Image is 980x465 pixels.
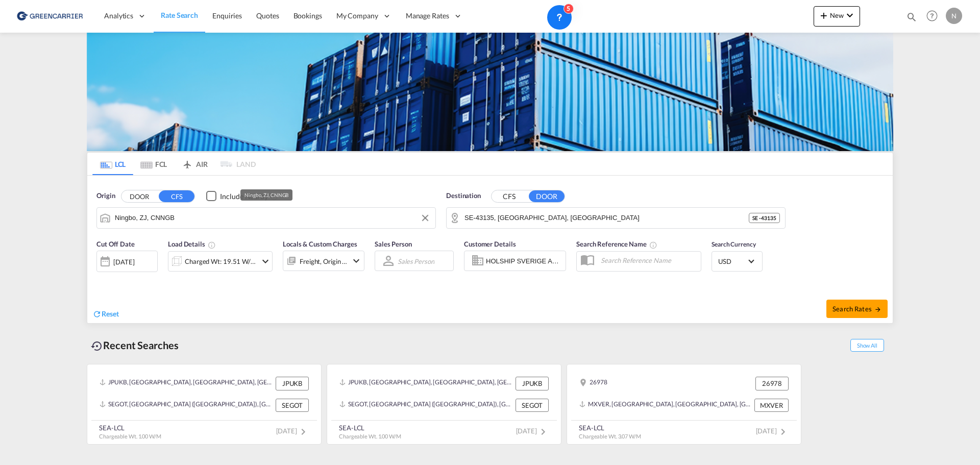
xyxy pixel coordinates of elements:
recent-search-card: JPUKB, [GEOGRAPHIC_DATA], [GEOGRAPHIC_DATA], [GEOGRAPHIC_DATA] & [GEOGRAPHIC_DATA], [GEOGRAPHIC_D... [87,364,322,445]
button: CFS [492,190,527,202]
md-select: Select Currency: $ USDUnited States Dollar [717,254,757,268]
md-icon: icon-backup-restore [91,340,103,352]
span: Chargeable Wt. 1.00 W/M [339,433,401,439]
div: N [946,8,962,24]
md-icon: icon-plus 400-fg [818,9,830,21]
md-icon: icon-chevron-down [350,255,362,267]
span: Rate Search [161,11,198,19]
div: SEGOT, Gothenburg (Goteborg), Sweden, Northern Europe, Europe [339,399,513,412]
div: SEA-LCL [579,423,641,432]
button: DOOR [529,190,565,202]
button: DOOR [121,190,157,202]
md-icon: icon-chevron-right [297,426,309,438]
span: [DATE] [516,427,549,435]
div: Freight Origin Destination [300,254,348,268]
div: JPUKB, Kobe, Japan, Greater China & Far East Asia, Asia Pacific [100,377,273,390]
div: SEGOT [516,399,549,412]
span: Quotes [256,11,279,20]
button: Clear Input [418,210,433,226]
span: New [818,11,856,19]
div: icon-refreshReset [92,309,119,320]
img: 609dfd708afe11efa14177256b0082fb.png [15,5,84,28]
span: Chargeable Wt. 3.07 W/M [579,433,641,439]
div: SEGOT, Gothenburg (Goteborg), Sweden, Northern Europe, Europe [100,399,273,412]
button: icon-plus 400-fgNewicon-chevron-down [814,6,860,27]
span: Bookings [293,11,322,20]
md-datepicker: Select [96,271,104,285]
input: Search Reference Name [596,253,701,268]
md-icon: icon-chevron-down [259,255,272,267]
recent-search-card: 26978 26978MXVER, [GEOGRAPHIC_DATA], [GEOGRAPHIC_DATA], [GEOGRAPHIC_DATA] & [GEOGRAPHIC_DATA], [G... [567,364,801,445]
md-icon: Chargeable Weight [208,241,216,249]
md-input-container: Ningbo, ZJ, CNNGB [97,208,435,228]
span: Show All [850,339,884,352]
div: Charged Wt: 19.51 W/M [185,254,257,268]
md-icon: icon-chevron-down [844,9,856,21]
md-icon: icon-arrow-right [874,306,881,313]
div: Charged Wt: 19.51 W/Micon-chevron-down [168,251,273,272]
span: Analytics [104,11,133,21]
div: MXVER, Veracruz, Mexico, Mexico & Central America, Americas [579,399,752,412]
md-input-container: SE-43135,Mölndal,Västra Götaland [447,208,785,228]
span: Search Rates [832,305,881,313]
div: Include Nearby [220,191,268,202]
div: icon-magnify [906,11,917,27]
div: Help [923,7,946,26]
span: My Company [336,11,378,21]
md-checkbox: Checkbox No Ink [206,191,268,202]
input: Search by Door [464,210,749,226]
md-tab-item: AIR [174,153,215,175]
span: Manage Rates [406,11,449,21]
div: SEA-LCL [339,423,401,432]
div: [DATE] [113,257,134,266]
div: JPUKB [276,377,309,390]
div: 26978 [579,377,607,390]
span: [DATE] [276,427,309,435]
md-icon: Your search will be saved by the below given name [649,241,657,249]
input: Enter Customer Details [486,253,562,268]
div: Recent Searches [87,334,183,357]
span: Customer Details [464,240,516,248]
md-select: Sales Person [397,254,435,268]
div: MXVER [754,399,789,412]
span: Search Currency [712,240,756,248]
span: SE - 43135 [752,214,776,222]
span: [DATE] [756,427,789,435]
md-icon: icon-airplane [181,158,193,166]
md-icon: icon-magnify [906,11,917,22]
span: Cut Off Date [96,240,135,248]
span: Sales Person [375,240,412,248]
md-tab-item: FCL [133,153,174,175]
span: Chargeable Wt. 1.00 W/M [99,433,161,439]
span: Origin [96,191,115,201]
div: [DATE] [96,251,158,272]
md-pagination-wrapper: Use the left and right arrow keys to navigate between tabs [92,153,256,175]
md-icon: icon-chevron-right [777,426,789,438]
div: SEA-LCL [99,423,161,432]
span: Destination [446,191,481,201]
div: Ningbo, ZJ, CNNGB [244,189,288,201]
div: JPUKB, Kobe, Japan, Greater China & Far East Asia, Asia Pacific [339,377,513,390]
span: Load Details [168,240,216,248]
div: Freight Origin Destinationicon-chevron-down [283,251,364,271]
button: CFS [159,190,194,202]
span: Reset [102,309,119,318]
div: SEGOT [276,399,309,412]
div: 26978 [755,377,789,390]
recent-search-card: JPUKB, [GEOGRAPHIC_DATA], [GEOGRAPHIC_DATA], [GEOGRAPHIC_DATA] & [GEOGRAPHIC_DATA], [GEOGRAPHIC_D... [327,364,561,445]
span: Search Reference Name [576,240,657,248]
md-tab-item: LCL [92,153,133,175]
md-icon: icon-refresh [92,309,102,319]
span: Help [923,7,941,25]
img: GreenCarrierFCL_LCL.png [87,33,893,151]
div: JPUKB [516,377,549,390]
span: USD [718,257,747,266]
span: Locals & Custom Charges [283,240,357,248]
md-icon: icon-chevron-right [537,426,549,438]
div: Origin DOOR CFS Checkbox No InkUnchecked: Ignores neighbouring ports when fetching rates.Checked ... [87,176,893,323]
button: Search Ratesicon-arrow-right [826,300,888,318]
input: Search by Port [115,210,430,226]
span: Enquiries [212,11,242,20]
